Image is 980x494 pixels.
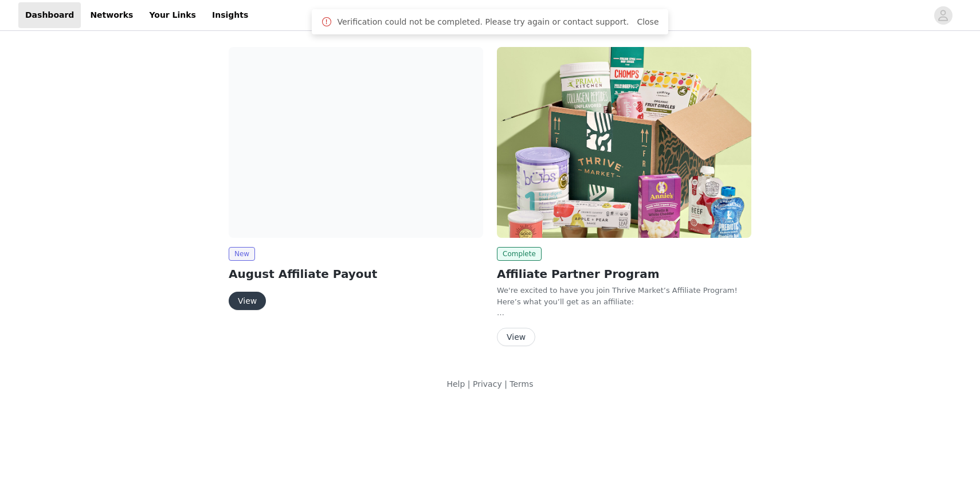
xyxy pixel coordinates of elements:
span: Complete [497,247,542,261]
p: We're excited to have you join Thrive Market’s Affiliate Program! Here’s what you’ll get as an af... [497,285,751,307]
button: View [497,328,535,346]
div: avatar [938,6,948,25]
span: | [468,379,471,389]
a: View [497,333,535,342]
h2: August Affiliate Payout [229,265,483,283]
a: Privacy [473,379,502,389]
a: Dashboard [18,2,81,28]
a: Terms [509,379,533,389]
a: Your Links [142,2,203,28]
a: View [229,297,266,305]
img: Thrive Market [229,47,483,238]
a: Insights [205,2,255,28]
a: Close [637,17,658,26]
a: Help [446,379,465,389]
span: | [504,379,507,389]
span: Verification could not be completed. Please try again or contact support. [337,16,629,28]
span: New [229,247,255,261]
button: View [229,292,266,310]
img: Thrive Market [497,47,751,238]
a: Networks [83,2,140,28]
h2: Affiliate Partner Program [497,265,751,283]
